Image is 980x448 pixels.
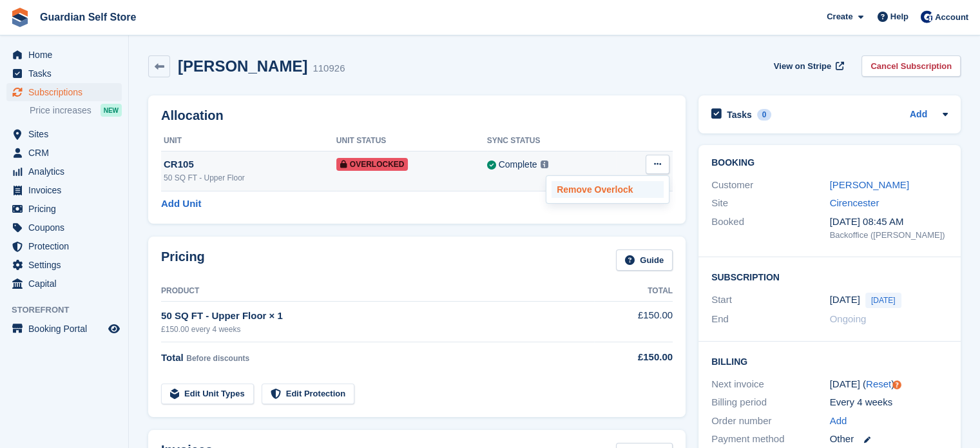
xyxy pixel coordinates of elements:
[6,64,122,83] a: menu
[6,46,122,64] a: menu
[594,350,673,365] div: £150.00
[10,8,30,27] img: stora-icon-8386f47178a22dfd0bd8f6a31ec36ba5ce8667c1dd55bd0f319d3a0aa187defe.svg
[161,309,594,324] div: 50 SQ FT - Upper Floor × 1
[161,197,201,211] a: Add Unit
[28,144,106,162] span: CRM
[616,249,673,271] a: Guide
[161,249,205,271] h2: Pricing
[101,104,122,117] div: NEW
[161,108,673,123] h2: Allocation
[711,293,830,308] div: Start
[28,256,106,274] span: Settings
[827,10,852,23] span: Create
[28,83,106,101] span: Subscriptions
[6,256,122,274] a: menu
[830,432,948,447] div: Other
[161,131,336,151] th: Unit
[6,237,122,255] a: menu
[28,200,106,218] span: Pricing
[910,108,927,122] a: Add
[711,158,948,168] h2: Booking
[499,158,537,171] div: Complete
[711,270,948,283] h2: Subscription
[891,379,903,391] div: Tooltip anchor
[552,181,664,198] a: Remove Overlock
[830,179,909,190] a: [PERSON_NAME]
[830,395,948,410] div: Every 4 weeks
[769,55,847,77] a: View on Stripe
[35,6,141,28] a: Guardian Self Store
[830,197,879,208] a: Cirencester
[830,313,867,324] span: Ongoing
[711,414,830,429] div: Order number
[28,219,106,237] span: Coupons
[727,109,752,121] h2: Tasks
[711,355,948,367] h2: Billing
[711,196,830,211] div: Site
[711,215,830,242] div: Booked
[890,10,908,23] span: Help
[186,354,249,363] span: Before discounts
[711,312,830,327] div: End
[594,301,673,342] td: £150.00
[920,10,933,23] img: Tom Scott
[861,55,961,77] a: Cancel Subscription
[935,11,968,24] span: Account
[262,384,354,405] a: Edit Protection
[336,131,487,151] th: Unit Status
[6,144,122,162] a: menu
[312,61,345,76] div: 110926
[757,109,772,121] div: 0
[6,219,122,237] a: menu
[161,324,594,335] div: £150.00 every 4 weeks
[6,275,122,293] a: menu
[106,321,122,336] a: Preview store
[6,200,122,218] a: menu
[541,161,548,168] img: icon-info-grey-7440780725fd019a000dd9b08b2336e03edf1995a4989e88bcd33f0948082b44.svg
[28,181,106,199] span: Invoices
[711,395,830,410] div: Billing period
[164,172,336,184] div: 50 SQ FT - Upper Floor
[774,60,831,73] span: View on Stripe
[6,83,122,101] a: menu
[6,125,122,143] a: menu
[161,384,254,405] a: Edit Unit Types
[711,377,830,392] div: Next invoice
[28,320,106,338] span: Booking Portal
[830,414,847,429] a: Add
[830,215,948,229] div: [DATE] 08:45 AM
[161,281,594,302] th: Product
[161,352,184,363] span: Total
[6,320,122,338] a: menu
[164,157,336,172] div: CR105
[866,378,891,389] a: Reset
[830,293,860,307] time: 2025-09-29 00:00:00 UTC
[865,293,901,308] span: [DATE]
[336,158,408,171] span: Overlocked
[594,281,673,302] th: Total
[178,57,307,75] h2: [PERSON_NAME]
[487,131,617,151] th: Sync Status
[28,46,106,64] span: Home
[30,104,91,117] span: Price increases
[28,125,106,143] span: Sites
[6,181,122,199] a: menu
[711,432,830,447] div: Payment method
[28,162,106,180] span: Analytics
[28,237,106,255] span: Protection
[28,64,106,83] span: Tasks
[28,275,106,293] span: Capital
[30,103,122,117] a: Price increases NEW
[830,229,948,242] div: Backoffice ([PERSON_NAME])
[12,304,128,317] span: Storefront
[830,377,948,392] div: [DATE] ( )
[711,178,830,193] div: Customer
[6,162,122,180] a: menu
